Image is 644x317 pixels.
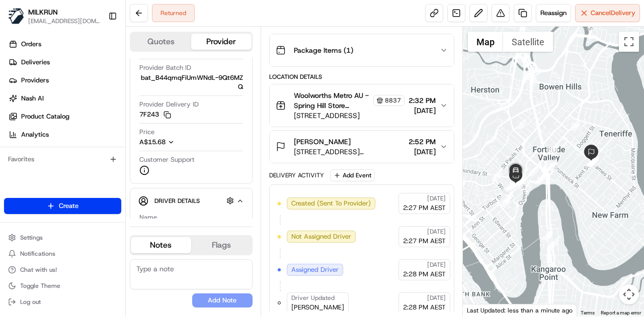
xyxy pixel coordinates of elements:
div: 13 [502,191,513,202]
span: [STREET_ADDRESS][PERSON_NAME] [294,147,405,157]
div: 9 [512,178,523,189]
span: [DATE] [427,294,446,302]
button: CancelDelivery [575,4,640,22]
div: 2 [547,238,558,249]
span: Nash AI [21,94,44,103]
span: [STREET_ADDRESS] [294,111,405,121]
span: Provider Delivery ID [139,100,199,109]
span: [DATE] [427,261,446,269]
span: Reassign [540,9,567,18]
span: Providers [21,76,49,85]
div: 5 [503,181,514,192]
span: [DATE] [427,228,446,236]
button: Quotes [131,34,191,50]
span: Woolworths Metro AU - Spring Hill Store Manager [294,90,371,111]
div: Last Updated: less than a minute ago [463,304,577,316]
button: MILKRUNMILKRUN[EMAIL_ADDRESS][DOMAIN_NAME] [4,4,104,28]
span: Package Items ( 1 ) [294,45,353,55]
button: Notifications [4,247,121,261]
button: Toggle fullscreen view [619,32,639,52]
span: [DATE] [409,105,436,116]
span: Analytics [21,130,49,139]
span: Create [59,201,78,210]
span: Toggle Theme [20,282,60,290]
div: 11 [491,170,502,181]
button: Flags [191,237,252,253]
button: Woolworths Metro AU - Spring Hill Store Manager8837[STREET_ADDRESS]2:32 PM[DATE] [270,84,454,127]
span: [DATE] [427,194,446,202]
span: 2:52 PM [409,137,436,147]
div: 24 [569,120,580,131]
span: Product Catalog [21,112,69,121]
a: Providers [4,72,125,88]
a: Open this area in Google Maps (opens a new window) [465,303,499,316]
span: Not Assigned Driver [291,232,351,241]
div: 4 [528,165,539,176]
span: Log out [20,298,41,306]
button: A$15.68 [139,138,228,147]
button: Notes [131,237,191,253]
button: [EMAIL_ADDRESS][DOMAIN_NAME] [28,17,100,25]
span: 2:27 PM AEST [403,237,446,246]
span: 2:28 PM AEST [403,270,446,279]
div: 17 [588,154,599,165]
a: Product Catalog [4,109,125,125]
button: Package Items (1) [270,34,454,66]
button: Map camera controls [619,284,639,304]
div: Location Details [269,73,454,81]
div: Favorites [4,151,121,167]
button: 7F243 [139,110,171,119]
span: Price [139,128,154,137]
span: Customer Support [139,155,195,164]
span: Driver Details [154,197,200,205]
button: Show street map [468,32,503,52]
div: 15 [534,173,545,184]
img: MILKRUN [8,8,24,24]
span: [PERSON_NAME] [294,137,351,147]
div: 10 [515,174,526,185]
button: Driver Details [138,192,244,209]
span: [PERSON_NAME] [291,303,344,312]
button: Toggle Theme [4,279,121,293]
button: Add Event [330,169,375,181]
button: MILKRUN [28,7,58,17]
span: 8837 [385,96,401,104]
div: 3 [542,229,553,240]
div: 25 [547,144,558,155]
span: bat_B44qmqFiUmWNdL-9Qt6MZQ [139,73,243,91]
button: Create [4,198,121,214]
span: Orders [21,40,41,49]
img: Google [465,303,499,316]
span: Deliveries [21,58,50,67]
div: 26 [507,179,518,190]
div: 12 [502,191,513,202]
button: Reassign [536,4,571,22]
span: Settings [20,234,43,242]
button: Provider [191,34,252,50]
span: Notifications [20,250,55,258]
div: 16 [546,160,557,171]
button: Settings [4,231,121,245]
span: Driver Updated [291,294,335,302]
button: Chat with us! [4,263,121,277]
div: 14 [500,196,511,207]
button: Log out [4,295,121,309]
a: Analytics [4,127,125,143]
span: 2:28 PM AEST [403,303,446,312]
button: Show satellite imagery [503,32,553,52]
span: A$15.68 [139,138,166,146]
span: Name [139,213,157,222]
span: 2:27 PM AEST [403,203,446,213]
span: [DATE] [409,147,436,157]
button: [PERSON_NAME][STREET_ADDRESS][PERSON_NAME]2:52 PM[DATE] [270,131,454,163]
span: 2:32 PM [409,95,436,105]
div: 22 [586,156,597,167]
div: 23 [587,155,598,166]
a: Report a map error [601,310,641,315]
span: Cancel Delivery [591,9,635,18]
span: Provider Batch ID [139,63,191,72]
div: 1 [515,119,526,130]
span: Created (Sent To Provider) [291,199,371,208]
